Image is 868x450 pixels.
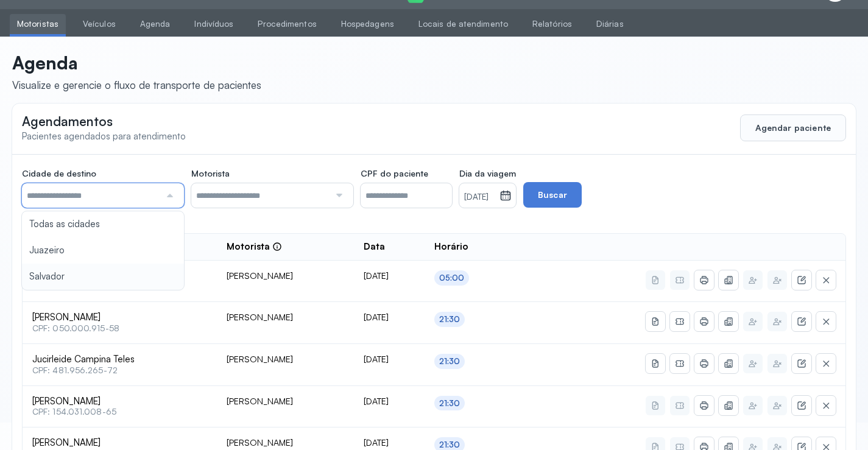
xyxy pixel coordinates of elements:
div: 21:30 [439,356,460,367]
p: Agenda [12,52,261,74]
a: Hospedagens [334,14,401,34]
div: [DATE] [364,312,415,323]
li: Juazeiro [22,237,184,264]
div: Visualize e gerencie o fluxo de transporte de pacientes [12,79,261,91]
li: Salvador [22,264,184,290]
div: [DATE] [364,396,415,407]
div: [DATE] [364,354,415,365]
a: Veículos [76,14,123,34]
li: Todas as cidades [22,211,184,237]
span: Data [364,241,385,253]
span: [PERSON_NAME] [32,312,207,323]
div: [PERSON_NAME] [227,437,344,448]
div: 21:30 [439,440,460,450]
a: Diárias [589,14,631,34]
span: CPF: 050.000.915-58 [32,323,207,334]
span: Pacientes agendados para atendimento [22,130,186,142]
span: CPF do paciente [361,168,428,179]
div: 21:30 [439,398,460,409]
a: Procedimentos [250,14,323,34]
button: Buscar [523,182,582,208]
span: Cidade de destino [22,168,96,179]
a: Locais de atendimento [411,14,515,34]
span: [PERSON_NAME] [32,437,207,449]
div: 21:30 [439,314,460,325]
a: Indivíduos [187,14,241,34]
div: 05:00 [439,273,465,283]
a: Relatórios [525,14,579,34]
div: [PERSON_NAME] [227,354,344,365]
span: Motorista [191,168,230,179]
a: Agenda [133,14,178,34]
span: Agendamentos [22,113,113,129]
div: [DATE] [364,437,415,448]
span: Dia da viagem [459,168,516,179]
span: [PERSON_NAME] [32,396,207,407]
span: CPF: 154.031.008-65 [32,407,207,417]
div: [PERSON_NAME] [227,270,344,281]
div: 29 agendamentos listados [22,222,846,233]
div: [PERSON_NAME] [227,396,344,407]
span: Horário [434,241,468,253]
span: CPF: 481.956.265-72 [32,365,207,376]
div: [PERSON_NAME] [227,312,344,323]
div: Motorista [227,241,282,253]
a: Motoristas [10,14,66,34]
button: Agendar paciente [740,114,846,141]
div: [DATE] [364,270,415,281]
span: Jucirleide Campina Teles [32,354,207,365]
small: [DATE] [464,191,495,203]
